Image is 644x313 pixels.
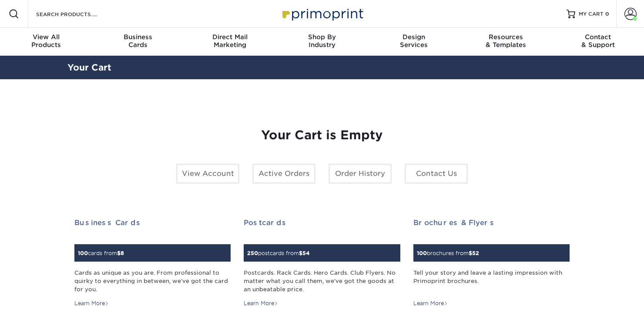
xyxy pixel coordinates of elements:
[74,219,231,308] a: Business Cards 100cards from$8 Cards as unique as you are. From professional to quirky to everyth...
[78,250,88,256] span: 100
[552,28,644,56] a: Contact& Support
[329,164,392,184] a: Order History
[405,164,468,184] a: Contact Us
[117,250,121,256] span: $
[247,250,310,256] small: postcards from
[278,4,366,23] img: Primoprint
[244,269,400,294] div: Postcards. Rack Cards. Hero Cards. Club Flyers. No matter what you call them, we've got the goods...
[78,250,124,256] small: cards from
[413,239,414,239] img: Brochures & Flyers
[417,250,479,256] small: brochures from
[413,269,570,294] div: Tell your story and leave a lasting impression with Primoprint brochures.
[413,300,448,307] div: Learn More
[460,28,552,56] a: Resources& Templates
[121,250,124,256] span: 8
[368,28,460,56] a: DesignServices
[184,33,276,49] div: Marketing
[74,128,570,143] h1: Your Cart is Empty
[299,250,302,256] span: $
[460,33,552,41] span: Resources
[276,33,368,41] span: Shop By
[579,10,604,18] span: MY CART
[252,164,315,184] a: Active Orders
[184,28,276,56] a: Direct MailMarketing
[460,33,552,49] div: & Templates
[92,33,184,49] div: Cards
[244,300,278,307] div: Learn More
[368,33,460,41] span: Design
[472,250,479,256] span: 52
[176,164,239,184] a: View Account
[74,219,231,227] h2: Business Cards
[552,33,644,49] div: & Support
[413,219,570,308] a: Brochures & Flyers 100brochures from$52 Tell your story and leave a lasting impression with Primo...
[276,28,368,56] a: Shop ByIndustry
[276,33,368,49] div: Industry
[74,269,231,294] div: Cards as unique as you are. From professional to quirky to everything in between, we've got the c...
[67,62,111,73] a: Your Cart
[302,250,310,256] span: 54
[469,250,472,256] span: $
[605,11,609,17] span: 0
[184,33,276,41] span: Direct Mail
[244,219,400,227] h2: Postcards
[74,300,109,307] div: Learn More
[413,219,570,227] h2: Brochures & Flyers
[92,33,184,41] span: Business
[92,28,184,56] a: BusinessCards
[35,9,120,19] input: SEARCH PRODUCTS.....
[244,239,244,239] img: Postcards
[247,250,258,256] span: 250
[417,250,427,256] span: 100
[368,33,460,49] div: Services
[74,239,75,239] img: Business Cards
[244,219,400,308] a: Postcards 250postcards from$54 Postcards. Rack Cards. Hero Cards. Club Flyers. No matter what you...
[552,33,644,41] span: Contact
